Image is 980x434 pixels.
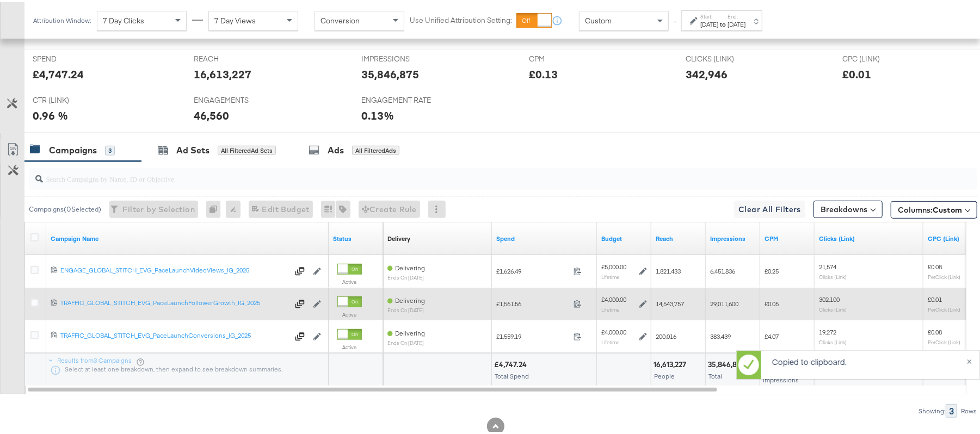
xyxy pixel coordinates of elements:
span: £1,559.19 [496,330,569,338]
sub: Clicks (Link) [819,271,847,278]
span: £4.07 [765,330,779,338]
div: 16,613,227 [654,357,689,368]
span: 7 Day Clicks [103,14,144,23]
label: Active [337,276,362,283]
a: TRAFFIC_GLOBAL_STITCH_EVG_PaceLaunchFollowerGrowth_IG_2025 [60,296,288,307]
span: Custom [933,203,962,213]
div: Ads [328,142,344,154]
div: Rows [960,405,977,413]
div: TRAFFIC_GLOBAL_STITCH_EVG_PaceLaunchFollowerGrowth_IG_2025 [60,296,288,305]
span: £1,561.56 [496,297,569,306]
div: 35,846,875 [708,357,748,368]
sub: Clicks (Link) [819,337,847,343]
span: 19,272 [819,326,836,334]
span: Clear All Filters [738,201,801,214]
span: × [967,352,972,364]
span: £0.08 [928,326,942,334]
sub: Lifetime [601,271,619,278]
span: Total [708,370,722,378]
a: The number of clicks on links appearing on your ad or Page that direct people to your sites off F... [819,232,919,241]
a: The average cost you've paid to have 1,000 impressions of your ad. [765,232,810,241]
div: All Filtered Ad Sets [218,144,276,153]
button: × [959,349,979,368]
span: Columns: [898,202,962,213]
div: £4,747.24 [33,64,84,80]
div: [DATE] [700,18,718,27]
div: Campaigns ( 0 Selected) [29,202,101,212]
a: The total amount spent to date. [496,232,593,241]
a: Shows the current state of your Ad Campaign. [333,232,379,241]
sub: ends on [DATE] [387,305,425,311]
span: 302,100 [819,293,840,301]
button: Clear All Filters [734,199,805,216]
sub: ends on [DATE] [387,338,425,344]
span: People [654,370,675,378]
sub: Lifetime [601,337,619,343]
div: 342,946 [686,64,728,80]
sub: Per Click (Link) [928,304,960,311]
div: £5,000.00 [601,261,626,269]
div: 0 [206,199,226,216]
label: Use Unified Attribution Setting: [410,13,512,23]
div: TRAFFIC_GLOBAL_STITCH_EVG_PaceLaunchConversions_IG_2025 [60,329,288,338]
span: 7 Day Views [214,14,256,23]
span: ENGAGEMENTS [194,93,275,103]
label: Active [337,342,362,349]
div: 0.13% [361,106,394,121]
div: £4,000.00 [601,326,626,334]
button: Columns:Custom [891,199,977,216]
span: £0.01 [928,293,942,301]
label: End: [728,11,745,18]
a: TRAFFIC_GLOBAL_STITCH_EVG_PaceLaunchConversions_IG_2025 [60,329,288,340]
span: £0.05 [765,297,779,306]
span: ENGAGEMENT RATE [361,93,443,103]
div: Delivery [387,232,410,241]
a: Reflects the ability of your Ad Campaign to achieve delivery based on ad states, schedule and bud... [387,232,410,241]
a: ENGAGE_GLOBAL_STITCH_EVG_PaceLaunchVideoViews_IG_2025 [60,264,288,275]
span: Delivering [395,262,425,270]
a: The maximum amount you're willing to spend on your ads, on average each day or over the lifetime ... [601,232,647,241]
span: 200,016 [656,330,676,338]
span: Delivering [395,327,425,335]
div: 35,846,875 [361,64,419,80]
span: CPM [529,52,611,62]
input: Search Campaigns by Name, ID or Objective [43,162,891,183]
span: £0.25 [765,265,779,273]
span: 29,011,600 [710,297,738,306]
div: 3 [946,402,957,416]
sub: Lifetime [601,304,619,311]
div: £0.01 [842,64,871,80]
span: 21,574 [819,261,836,269]
div: 0.96 % [33,106,68,121]
div: ENGAGE_GLOBAL_STITCH_EVG_PaceLaunchVideoViews_IG_2025 [60,264,288,272]
div: £0.13 [529,64,558,80]
span: Delivering [395,294,425,302]
div: £4,000.00 [601,293,626,302]
span: Custom [585,14,612,23]
span: 6,451,836 [710,265,735,273]
div: All Filtered Ads [352,144,399,153]
span: £0.08 [928,261,942,269]
span: IMPRESSIONS [361,52,443,62]
sub: Per Click (Link) [928,337,960,343]
span: ↑ [670,18,680,22]
span: £1,626.49 [496,265,569,273]
span: CTR (LINK) [33,93,114,103]
strong: to [718,18,728,26]
label: Start: [700,11,718,18]
sub: Per Click (Link) [928,271,960,278]
div: 46,560 [194,106,229,121]
span: CPC (LINK) [842,52,924,62]
a: The number of times your ad was served. On mobile apps an ad is counted as served the first time ... [710,232,756,241]
a: The number of people your ad was served to. [656,232,701,241]
span: REACH [194,52,275,62]
div: [DATE] [728,18,745,27]
sub: Clicks (Link) [819,304,847,311]
span: 1,821,433 [656,265,681,273]
span: Total Spend [495,370,529,378]
span: 14,543,757 [656,297,684,306]
div: £4,747.24 [494,357,530,368]
div: 16,613,227 [194,64,251,80]
a: Your campaign name. [51,232,324,241]
span: Conversion [320,14,360,23]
